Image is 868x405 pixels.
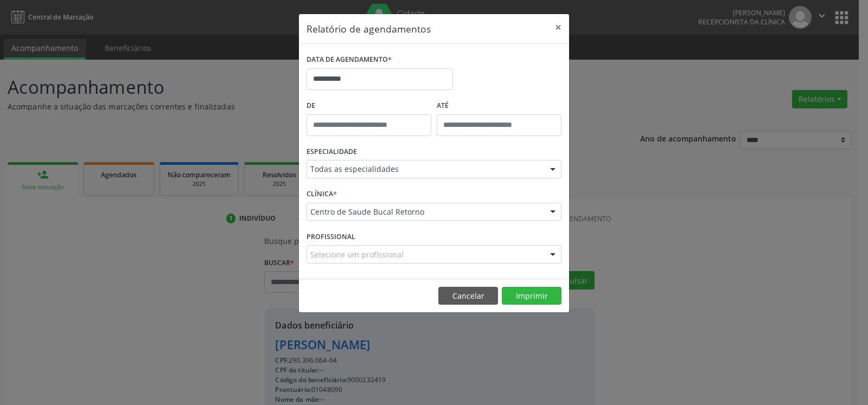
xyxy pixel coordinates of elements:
[307,144,357,160] label: ESPECIALIDADE
[310,207,539,217] span: Centro de Saude Bucal Retorno
[502,287,561,305] button: Imprimir
[437,98,561,114] label: ATÉ
[310,164,539,175] span: Todas as especialidades
[438,287,498,305] button: Cancelar
[307,22,431,36] h5: Relatório de agendamentos
[307,186,337,203] label: CLÍNICA
[307,98,431,114] label: De
[307,228,355,245] label: PROFISSIONAL
[310,249,404,260] span: Selecione um profissional
[307,52,392,68] label: DATA DE AGENDAMENTO
[547,14,569,41] button: Close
